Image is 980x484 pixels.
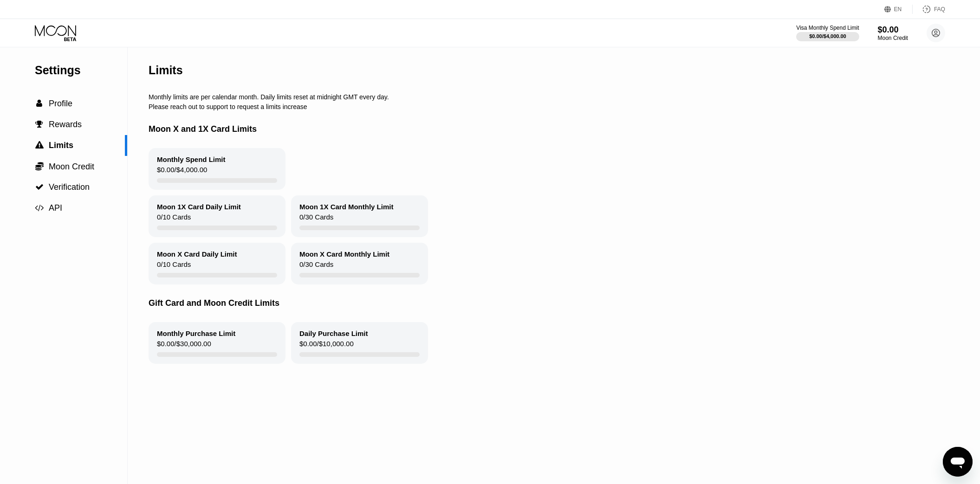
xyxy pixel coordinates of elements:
[299,329,368,337] div: Daily Purchase Limit
[299,260,333,273] div: 0 / 30 Cards
[157,260,191,273] div: 0 / 10 Cards
[149,93,933,101] div: Monthly limits are per calendar month. Daily limits reset at midnight GMT every day.
[35,64,127,77] div: Settings
[149,103,933,110] div: Please reach out to support to request a limits increase
[35,204,44,212] span: 
[157,155,226,163] div: Monthly Spend Limit
[157,329,235,337] div: Monthly Purchase Limit
[878,25,908,41] div: $0.00Moon Credit
[35,161,44,171] span: 
[35,99,44,108] div: 
[49,162,94,171] span: Moon Credit
[796,25,859,31] div: Visa Monthly Spend Limit
[809,33,846,39] div: $0.00 / $4,000.00
[35,141,44,149] div: 
[37,99,43,108] span: 
[299,340,354,352] div: $0.00 / $10,000.00
[299,250,389,258] div: Moon X Card Monthly Limit
[49,141,73,150] span: Limits
[299,213,333,226] div: 0 / 30 Cards
[35,161,44,171] div: 
[157,166,207,178] div: $0.00 / $4,000.00
[913,5,945,14] div: FAQ
[35,183,44,191] span: 
[299,203,394,211] div: Moon 1X Card Monthly Limit
[149,284,933,322] div: Gift Card and Moon Credit Limits
[36,120,44,129] span: 
[49,182,90,192] span: Verification
[157,213,191,226] div: 0 / 10 Cards
[49,203,62,213] span: API
[943,447,973,477] iframe: Кнопка запуска окна обмена сообщениями
[894,6,902,13] div: EN
[35,204,44,212] div: 
[796,25,859,41] div: Visa Monthly Spend Limit$0.00/$4,000.00
[878,25,908,35] div: $0.00
[157,340,211,352] div: $0.00 / $30,000.00
[149,64,183,77] div: Limits
[157,250,237,258] div: Moon X Card Daily Limit
[49,99,72,108] span: Profile
[149,110,933,148] div: Moon X and 1X Card Limits
[35,183,44,191] div: 
[35,120,44,129] div: 
[35,141,44,149] span: 
[157,203,241,211] div: Moon 1X Card Daily Limit
[934,6,945,13] div: FAQ
[884,5,913,14] div: EN
[878,35,908,41] div: Moon Credit
[49,120,82,129] span: Rewards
